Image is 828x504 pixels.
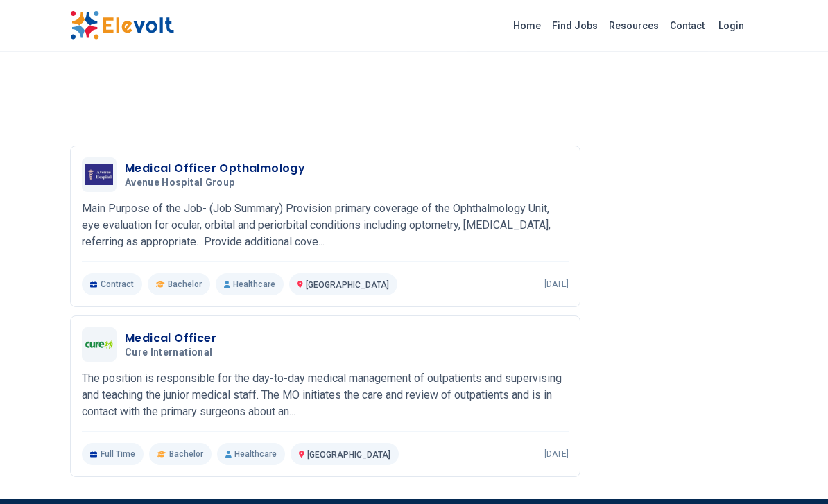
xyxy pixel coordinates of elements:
h3: Medical Officer Opthalmology [125,161,305,177]
iframe: Chat Widget [759,437,828,504]
p: Healthcare [217,444,285,466]
a: Resources [603,15,664,37]
img: Avenue Hospital Group [85,165,113,186]
a: Cure InternationalMedical OfficerCure InternationalThe position is responsible for the day-to-day... [82,328,569,466]
p: Main Purpose of the Job- (Job Summary) Provision primary coverage of the Ophthalmology Unit, eye ... [82,201,569,251]
span: [GEOGRAPHIC_DATA] [307,451,390,460]
p: [DATE] [544,449,569,460]
img: Elevolt [70,11,174,40]
span: [GEOGRAPHIC_DATA] [306,281,389,290]
span: Bachelor [168,279,202,290]
a: Contact [664,15,710,37]
img: Cure International [85,341,113,349]
p: [DATE] [544,279,569,290]
span: Avenue Hospital Group [125,177,234,190]
a: Avenue Hospital GroupMedical Officer OpthalmologyAvenue Hospital GroupMain Purpose of the Job- (J... [82,158,569,296]
p: Contract [82,274,142,296]
p: Full Time [82,444,144,466]
a: Home [508,15,546,37]
span: Bachelor [169,449,203,460]
a: Login [710,12,752,40]
h3: Medical Officer [125,331,218,347]
p: Healthcare [216,274,284,296]
p: The position is responsible for the day-to-day medical management of outpatients and supervising ... [82,371,569,421]
a: Find Jobs [546,15,603,37]
span: Cure International [125,347,212,360]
